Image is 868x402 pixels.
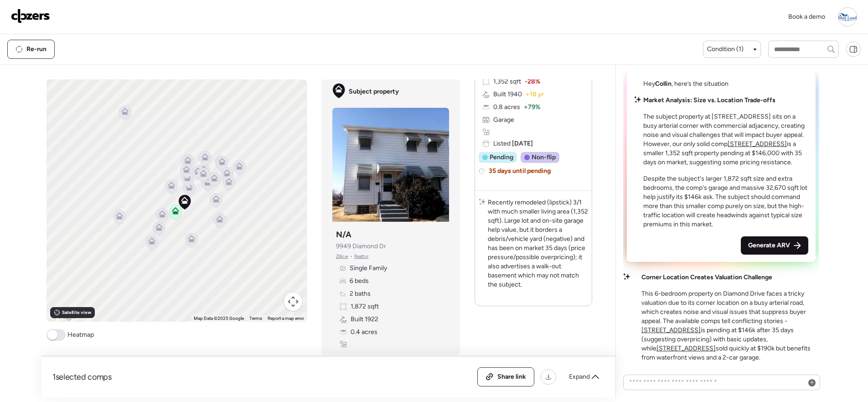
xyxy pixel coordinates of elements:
[707,45,744,54] span: Condition (1)
[62,309,91,316] span: Satellite view
[655,80,672,88] span: Collin
[493,115,514,125] span: Garage
[67,330,94,339] span: Heatmap
[350,277,369,286] span: 6 beds
[728,140,787,148] a: [STREET_ADDRESS]
[336,253,348,260] span: Zillow
[493,77,521,86] span: 1,352 sqft
[349,87,399,96] span: Subject property
[643,96,775,104] strong: Market Analysis: Size vs. Location Trade-offs
[488,198,588,289] p: Recently remodeled (lipstick) 3/1 with much smaller living area (1,352 sqft). Large lot and on-si...
[641,273,772,281] strong: Corner Location Creates Valuation Challenge
[524,103,540,112] span: + 79%
[532,153,556,162] span: Non-flip
[336,242,386,251] span: 9949 Diamond Dr
[493,103,520,112] span: 0.8 acres
[511,140,533,147] span: [DATE]
[493,90,522,99] span: Built 1940
[788,13,825,21] span: Book a demo
[526,90,544,99] span: + 18 yr
[26,45,46,54] span: Re-run
[194,316,244,321] span: Map Data ©2025 Google
[350,253,352,260] span: •
[350,289,371,298] span: 2 baths
[49,310,79,322] a: Open this area in Google Maps (opens a new window)
[249,316,262,321] a: Terms (opens in new tab)
[497,372,526,381] span: Share link
[354,253,369,260] span: Realtor
[350,264,387,273] span: Single Family
[656,345,716,352] a: [STREET_ADDRESS]
[643,112,808,167] p: The subject property at [STREET_ADDRESS] sits on a busy arterial corner with commercial adjacency...
[493,139,533,148] span: Listed
[569,372,590,381] span: Expand
[525,77,540,86] span: -28%
[748,241,790,250] span: Generate ARV
[11,9,50,23] img: Logo
[351,315,378,324] span: Built 1922
[336,229,351,240] h3: N/A
[351,302,379,311] span: 1,872 sqft
[641,326,701,334] a: [STREET_ADDRESS]
[49,310,79,322] img: Google
[489,167,551,176] span: 35 days until pending
[641,289,819,362] p: This 6-bedroom property on Diamond Drive faces a tricky valuation due to its corner location on a...
[284,292,302,311] button: Map camera controls
[268,316,304,321] a: Report a map error
[52,371,112,382] span: 1 selected comps
[643,174,808,229] p: Despite the subject's larger 1,872 sqft size and extra bedrooms, the comp's garage and massive 32...
[490,153,513,162] span: Pending
[351,328,377,337] span: 0.4 acres
[643,80,728,88] span: Hey , here’s the situation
